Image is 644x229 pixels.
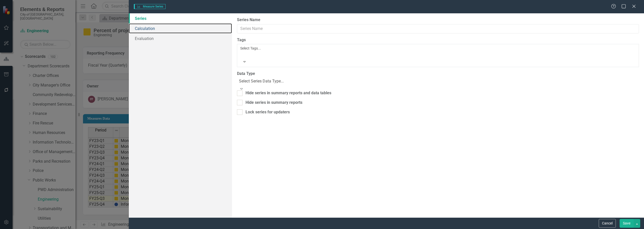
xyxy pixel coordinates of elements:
div: Hide series in summary reports and data tables [246,90,331,96]
div: Hide series in summary reports [246,100,302,106]
a: Evaluation [129,33,232,43]
span: Measure Series [134,4,166,9]
a: Calculation [129,23,232,33]
div: Lock series for updaters [246,109,290,115]
label: Series Name [237,17,639,23]
button: Save [620,219,634,228]
label: Data Type [237,71,639,77]
button: Cancel [599,219,616,228]
div: Select Series Data Type... [239,78,284,84]
label: Tags [237,37,639,43]
input: Series Name [237,24,639,33]
div: Select Tags... [240,46,636,51]
a: Series [129,13,232,23]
